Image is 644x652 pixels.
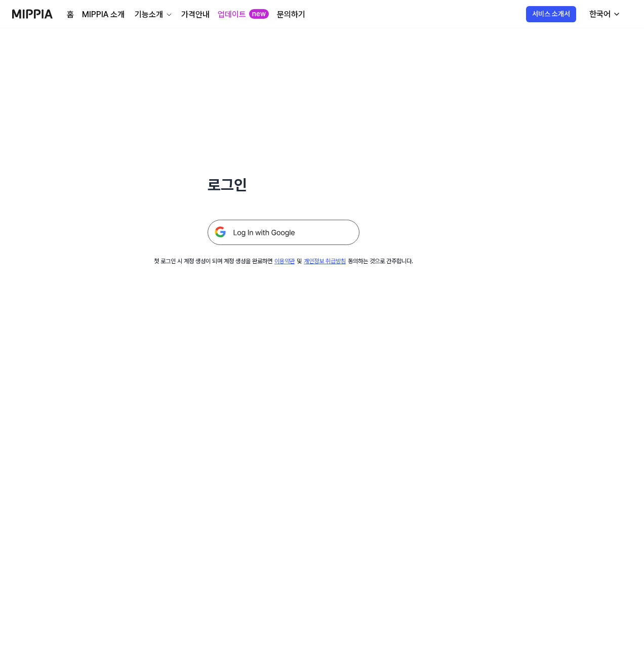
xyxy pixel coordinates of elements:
button: 한국어 [581,4,627,24]
a: 개인정보 취급방침 [304,258,346,265]
a: MIPPIA 소개 [82,9,125,21]
a: 이용약관 [274,258,295,265]
a: 문의하기 [277,9,305,21]
div: 첫 로그인 시 계정 생성이 되며 계정 생성을 완료하면 및 동의하는 것으로 간주합니다. [154,257,413,266]
a: 홈 [67,9,74,21]
a: 가격안내 [181,9,210,21]
img: 구글 로그인 버튼 [208,220,359,245]
h1: 로그인 [208,174,359,195]
button: 서비스 소개서 [526,6,576,22]
a: 업데이트 [218,9,246,21]
div: 한국어 [587,8,613,20]
div: 기능소개 [133,9,165,21]
button: 기능소개 [133,9,173,21]
div: new [249,9,269,19]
